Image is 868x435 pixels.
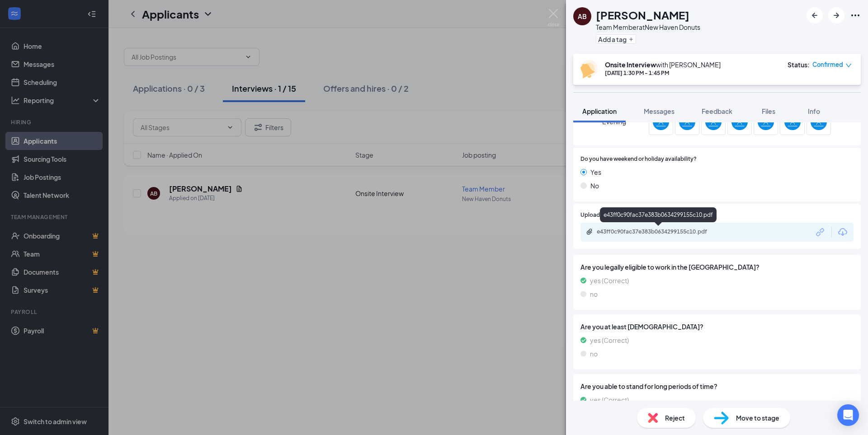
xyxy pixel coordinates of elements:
div: Team Member at New Haven Donuts [596,23,700,32]
span: Move to stage [736,413,779,423]
span: No [590,181,599,191]
span: Feedback [702,107,732,115]
span: yes (Correct) [590,276,629,285]
button: ArrowRight [828,7,844,23]
span: Messages [644,107,675,115]
svg: ArrowLeftNew [809,10,820,21]
h1: [PERSON_NAME] [596,7,689,23]
div: with [PERSON_NAME] [605,60,721,69]
svg: Ellipses [850,10,861,21]
span: Upload Resume [580,211,622,220]
svg: Link [815,226,826,238]
svg: Download [837,227,848,238]
a: Paperclipe43ff0c90fac37e383b0634299155c10.pdf [586,228,732,237]
span: Yes [590,167,601,177]
b: Onsite Interview [605,61,656,69]
svg: Plus [628,37,634,42]
span: Application [582,107,617,115]
span: Are you at least [DEMOGRAPHIC_DATA]? [580,322,854,332]
svg: Paperclip [586,228,593,235]
span: yes (Correct) [590,395,629,405]
div: AB [578,12,587,21]
button: ArrowLeftNew [807,7,823,23]
span: no [590,349,598,359]
span: Reject [665,413,685,423]
span: down [845,62,852,69]
span: Confirmed [812,60,843,69]
span: yes (Correct) [590,335,629,345]
div: e43ff0c90fac37e383b0634299155c10.pdf [600,207,717,222]
div: Open Intercom Messenger [837,404,859,426]
div: [DATE] 1:30 PM - 1:45 PM [605,69,721,77]
span: no [590,289,598,299]
div: e43ff0c90fac37e383b0634299155c10.pdf [597,228,723,235]
span: Do you have weekend or holiday availability? [580,155,697,164]
div: Status : [788,60,810,69]
button: PlusAdd a tag [596,34,636,44]
span: Info [808,107,820,115]
svg: ArrowRight [831,10,842,21]
span: Are you able to stand for long periods of time? [580,381,854,391]
span: Are you legally eligible to work in the [GEOGRAPHIC_DATA]? [580,262,854,272]
span: Files [762,107,775,115]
